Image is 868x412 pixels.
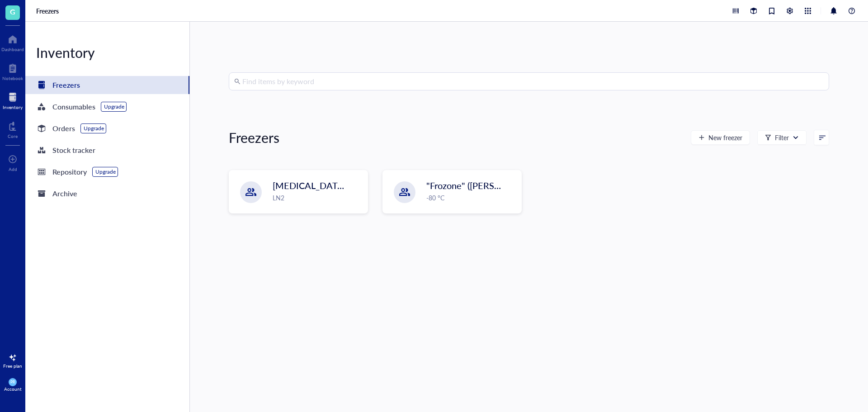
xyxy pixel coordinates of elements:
[25,141,189,159] a: Stock tracker
[775,133,789,142] div: Filter
[708,134,742,141] span: New freezer
[4,386,22,392] div: Account
[273,179,534,192] span: [MEDICAL_DATA] Storage ([PERSON_NAME]/[PERSON_NAME])
[691,130,750,145] button: New freezer
[95,168,116,175] div: Upgrade
[9,166,17,172] div: Add
[1,32,24,52] a: Dashboard
[8,133,18,139] div: Core
[2,76,23,81] div: Notebook
[10,380,15,384] span: PR
[229,128,279,147] div: Freezers
[25,98,189,116] a: ConsumablesUpgrade
[25,163,189,181] a: RepositoryUpgrade
[3,90,23,110] a: Inventory
[3,104,23,110] div: Inventory
[84,125,104,132] div: Upgrade
[52,187,77,200] div: Archive
[273,193,362,203] div: LN2
[52,79,80,91] div: Freezers
[52,144,95,156] div: Stock tracker
[426,193,516,203] div: -80 °C
[52,100,95,113] div: Consumables
[8,119,18,139] a: Core
[25,185,189,203] a: Archive
[426,179,621,192] span: "Frozone" ([PERSON_NAME]/[PERSON_NAME])
[2,61,23,81] a: Notebook
[25,119,189,137] a: OrdersUpgrade
[25,43,189,62] div: Inventory
[10,6,15,17] span: G
[36,7,61,15] a: Freezers
[25,76,189,94] a: Freezers
[52,166,87,178] div: Repository
[52,122,75,135] div: Orders
[1,47,24,52] div: Dashboard
[3,363,22,369] div: Free plan
[104,103,124,110] div: Upgrade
